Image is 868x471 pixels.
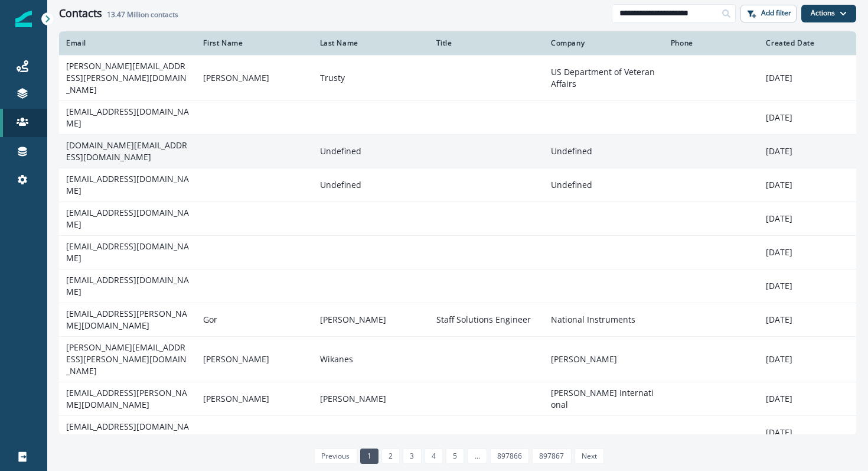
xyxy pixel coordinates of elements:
[59,235,856,269] a: [EMAIL_ADDRESS][DOMAIN_NAME][DATE]
[544,55,664,100] td: US Department of Veteran Affairs
[544,336,664,382] td: [PERSON_NAME]
[467,449,487,464] a: Jump forward
[59,100,196,134] td: [EMAIL_ADDRESS][DOMAIN_NAME]
[203,38,305,48] div: First Name
[59,7,102,20] h1: Contacts
[425,449,443,464] a: Page 4
[313,168,429,202] td: Undefined
[311,449,604,464] ul: Pagination
[59,168,856,202] a: [EMAIL_ADDRESS][DOMAIN_NAME]UndefinedUndefined[DATE]
[196,336,312,382] td: [PERSON_NAME]
[766,179,849,191] p: [DATE]
[313,55,429,100] td: Trusty
[740,5,797,22] button: Add filter
[766,112,849,124] p: [DATE]
[575,449,604,464] a: Next page
[544,303,664,336] td: National Instruments
[761,9,791,17] p: Add filter
[766,145,849,157] p: [DATE]
[66,38,189,48] div: Email
[15,11,32,27] img: Inflection
[544,134,664,168] td: Undefined
[446,449,464,464] a: Page 5
[59,382,856,415] a: [EMAIL_ADDRESS][PERSON_NAME][DOMAIN_NAME][PERSON_NAME][PERSON_NAME][PERSON_NAME] International[DATE]
[766,314,849,326] p: [DATE]
[59,202,856,235] a: [EMAIL_ADDRESS][DOMAIN_NAME][DATE]
[544,168,664,202] td: Undefined
[59,303,196,336] td: [EMAIL_ADDRESS][PERSON_NAME][DOMAIN_NAME]
[107,11,178,19] h2: contacts
[532,449,571,464] a: Page 897867
[59,269,856,303] a: [EMAIL_ADDRESS][DOMAIN_NAME][DATE]
[313,303,429,336] td: [PERSON_NAME]
[766,353,849,365] p: [DATE]
[436,38,537,48] div: Title
[196,303,312,336] td: Gor
[59,168,196,202] td: [EMAIL_ADDRESS][DOMAIN_NAME]
[381,449,400,464] a: Page 2
[59,55,196,100] td: [PERSON_NAME][EMAIL_ADDRESS][PERSON_NAME][DOMAIN_NAME]
[313,336,429,382] td: Wikanes
[766,427,849,438] p: [DATE]
[766,72,849,84] p: [DATE]
[196,55,312,100] td: [PERSON_NAME]
[766,393,849,405] p: [DATE]
[59,202,196,235] td: [EMAIL_ADDRESS][DOMAIN_NAME]
[766,38,849,48] div: Created Date
[59,100,856,134] a: [EMAIL_ADDRESS][DOMAIN_NAME][DATE]
[59,134,196,168] td: [DOMAIN_NAME][EMAIL_ADDRESS][DOMAIN_NAME]
[313,134,429,168] td: Undefined
[59,269,196,303] td: [EMAIL_ADDRESS][DOMAIN_NAME]
[766,213,849,225] p: [DATE]
[59,336,196,382] td: [PERSON_NAME][EMAIL_ADDRESS][PERSON_NAME][DOMAIN_NAME]
[59,55,856,100] a: [PERSON_NAME][EMAIL_ADDRESS][PERSON_NAME][DOMAIN_NAME][PERSON_NAME]TrustyUS Department of Veteran...
[59,134,856,168] a: [DOMAIN_NAME][EMAIL_ADDRESS][DOMAIN_NAME]UndefinedUndefined[DATE]
[59,382,196,415] td: [EMAIL_ADDRESS][PERSON_NAME][DOMAIN_NAME]
[59,415,856,449] a: [EMAIL_ADDRESS][DOMAIN_NAME][DATE]
[766,280,849,292] p: [DATE]
[313,382,429,415] td: [PERSON_NAME]
[766,246,849,258] p: [DATE]
[59,336,856,382] a: [PERSON_NAME][EMAIL_ADDRESS][PERSON_NAME][DOMAIN_NAME][PERSON_NAME]Wikanes[PERSON_NAME][DATE]
[320,38,422,48] div: Last Name
[436,314,537,326] p: Staff Solutions Engineer
[107,9,149,20] span: 13.47 Million
[671,38,752,48] div: Phone
[490,449,529,464] a: Page 897866
[59,235,196,269] td: [EMAIL_ADDRESS][DOMAIN_NAME]
[403,449,421,464] a: Page 3
[360,449,378,464] a: Page 1 is your current page
[801,5,856,22] button: Actions
[59,303,856,336] a: [EMAIL_ADDRESS][PERSON_NAME][DOMAIN_NAME]Gor[PERSON_NAME]Staff Solutions EngineerNational Instrum...
[59,415,196,449] td: [EMAIL_ADDRESS][DOMAIN_NAME]
[551,38,657,48] div: Company
[196,382,312,415] td: [PERSON_NAME]
[544,382,664,415] td: [PERSON_NAME] International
